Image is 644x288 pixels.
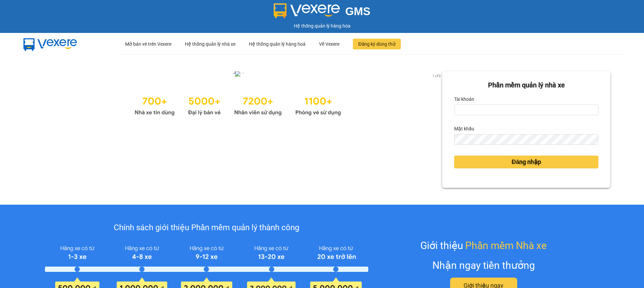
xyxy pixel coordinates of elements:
div: Hệ thống quản lý hàng hóa [2,22,642,30]
span: Phần mềm Nhà xe [465,238,547,253]
button: Đăng nhập [454,156,598,168]
input: Tài khoản [454,105,598,115]
img: Statistics.png [135,92,341,118]
label: Tài khoản [454,94,474,105]
div: Phần mềm quản lý nhà xe [454,80,598,90]
div: Hệ thống quản lý nhà xe [185,33,235,55]
p: 1 of 2 [430,71,442,80]
span: Đăng nhập [512,157,541,167]
button: previous slide / item [34,71,43,79]
a: GMS [274,10,371,15]
li: slide item 1 [232,71,235,73]
span: Đăng ký dùng thử [358,40,395,48]
div: Giới thiệu [420,238,547,253]
button: next slide / item [433,71,442,79]
span: GMS [345,5,370,17]
div: Hệ thống quản lý hàng hoá [249,33,306,55]
img: mbUUG5Q.png [17,33,84,55]
input: Mật khẩu [454,134,598,145]
div: Về Vexere [319,33,339,55]
li: slide item 2 [240,71,243,73]
label: Mật khẩu [454,123,474,134]
div: Mở bán vé trên Vexere [125,33,171,55]
div: Chính sách giới thiệu Phần mềm quản lý thành công [45,221,368,234]
div: Nhận ngay tiền thưởng [432,257,535,273]
button: Đăng ký dùng thử [353,39,401,49]
img: logo 2 [274,3,340,18]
